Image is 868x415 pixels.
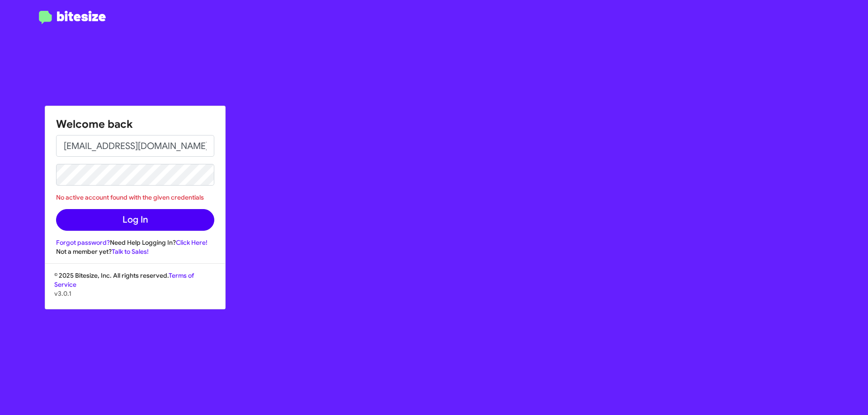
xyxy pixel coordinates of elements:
input: Email address [56,135,214,157]
div: Not a member yet? [56,247,214,256]
a: Forgot password? [56,238,110,247]
div: No active account found with the given credentials [56,193,214,202]
p: v3.0.1 [54,289,216,298]
div: Need Help Logging In? [56,238,214,247]
div: © 2025 Bitesize, Inc. All rights reserved. [45,271,225,309]
h1: Welcome back [56,117,214,131]
a: Click Here! [176,238,208,247]
button: Log In [56,209,214,231]
a: Talk to Sales! [112,247,149,256]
